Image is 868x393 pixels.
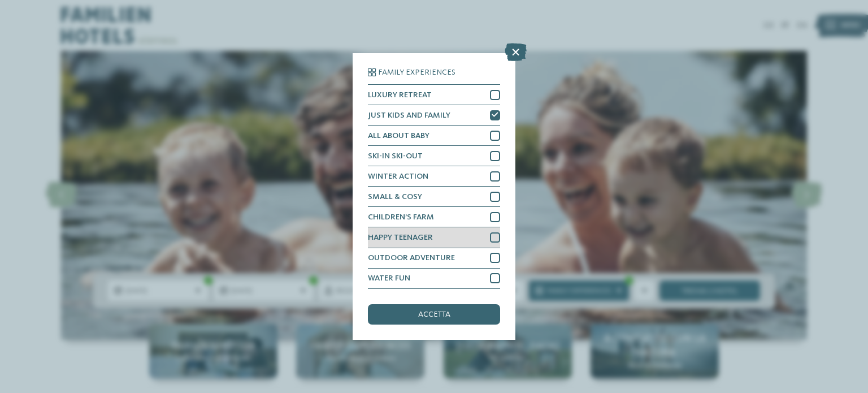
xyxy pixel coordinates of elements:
span: accetta [418,310,450,318]
span: HAPPY TEENAGER [368,234,433,241]
span: CHILDREN’S FARM [368,213,434,221]
span: SKI-IN SKI-OUT [368,152,423,160]
span: WATER FUN [368,274,410,282]
span: ALL ABOUT BABY [368,132,429,140]
span: WINTER ACTION [368,172,428,180]
span: OUTDOOR ADVENTURE [368,254,455,262]
span: SMALL & COSY [368,193,422,201]
span: LUXURY RETREAT [368,91,432,99]
span: Family Experiences [378,68,455,76]
span: JUST KIDS AND FAMILY [368,111,450,119]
